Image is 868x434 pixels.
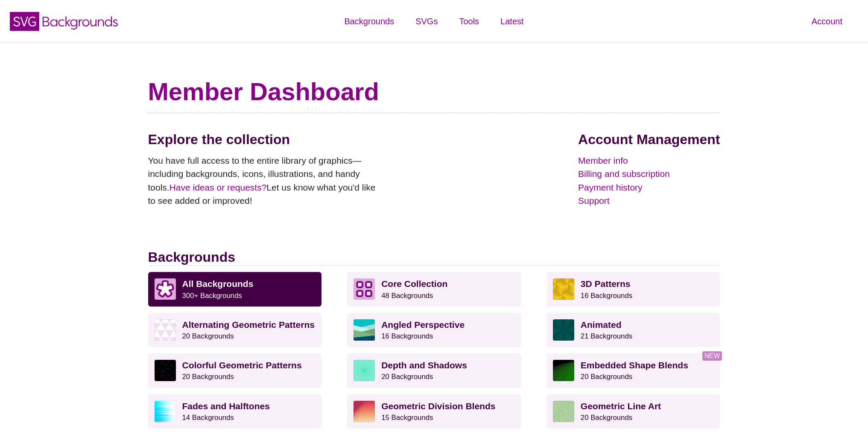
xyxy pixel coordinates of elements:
[148,249,720,266] h2: Backgrounds
[182,332,234,340] small: 20 Backgrounds
[581,292,632,300] small: 16 Backgrounds
[347,272,521,306] a: Core Collection 48 Backgrounds
[578,194,720,208] a: Support
[182,373,234,381] small: 20 Backgrounds
[381,360,467,370] strong: Depth and Shadows
[578,154,720,168] a: Member info
[547,353,720,388] a: Embedded Shape Blends20 Backgrounds
[553,360,574,381] img: green to black rings rippling away from corner
[581,320,622,330] strong: Animated
[170,182,267,192] a: Have ideas or requests?
[148,313,322,347] a: Alternating Geometric Patterns20 Backgrounds
[578,167,720,181] a: Billing and subscription
[347,394,521,428] a: Geometric Division Blends15 Backgrounds
[581,279,631,289] strong: 3D Patterns
[148,353,322,388] a: Colorful Geometric Patterns20 Backgrounds
[547,272,720,306] a: 3D Patterns16 Backgrounds
[148,154,383,208] p: You have full access to the entire library of graphics—including backgrounds, icons, illustration...
[354,319,375,341] img: abstract landscape with sky mountains and water
[581,373,632,381] small: 20 Backgrounds
[381,320,465,330] strong: Angled Perspective
[333,9,405,34] a: Backgrounds
[490,9,534,34] a: Latest
[347,313,521,347] a: Angled Perspective16 Backgrounds
[581,401,661,411] strong: Geometric Line Art
[148,131,383,148] h2: Explore the collection
[581,414,632,422] small: 20 Backgrounds
[547,394,720,428] a: Geometric Line Art20 Backgrounds
[148,77,720,107] h1: Member Dashboard
[578,181,720,194] a: Payment history
[347,353,521,388] a: Depth and Shadows20 Backgrounds
[381,279,447,289] strong: Core Collection
[182,279,254,289] strong: All Backgrounds
[155,401,176,422] img: blue lights stretching horizontally over white
[381,373,433,381] small: 20 Backgrounds
[581,332,632,340] small: 21 Backgrounds
[553,319,574,341] img: green rave light effect animated background
[553,401,574,422] img: geometric web of connecting lines
[578,131,720,148] h2: Account Management
[354,401,375,422] img: red-to-yellow gradient large pixel grid
[148,272,322,306] a: All Backgrounds 300+ Backgrounds
[381,414,433,422] small: 15 Backgrounds
[381,332,433,340] small: 16 Backgrounds
[148,394,322,428] a: Fades and Halftones14 Backgrounds
[155,319,176,341] img: light purple and white alternating triangle pattern
[381,292,433,300] small: 48 Backgrounds
[405,9,448,34] a: SVGs
[381,401,495,411] strong: Geometric Division Blends
[448,9,490,34] a: Tools
[182,401,270,411] strong: Fades and Halftones
[155,360,176,381] img: a rainbow pattern of outlined geometric shapes
[581,360,688,370] strong: Embedded Shape Blends
[553,278,574,300] img: fancy golden cube pattern
[354,360,375,381] img: green layered rings within rings
[182,414,234,422] small: 14 Backgrounds
[182,320,315,330] strong: Alternating Geometric Patterns
[182,292,242,300] small: 300+ Backgrounds
[547,313,720,347] a: Animated21 Backgrounds
[801,9,853,34] a: Account
[182,360,302,370] strong: Colorful Geometric Patterns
